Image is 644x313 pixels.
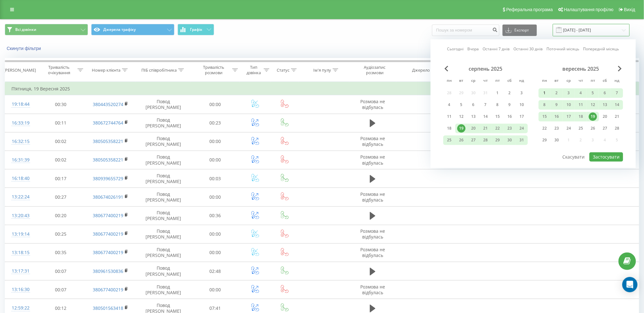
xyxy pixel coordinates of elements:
[551,124,563,133] div: вт 23 вер 2025 р.
[540,124,549,132] div: 22
[197,65,231,75] div: Тривалість розмови
[93,175,123,181] a: 380939655729
[589,101,597,109] div: 12
[360,191,385,203] span: Розмова не відбулась
[36,262,85,281] td: 00:07
[455,124,467,133] div: вт 19 серп 2025 р.
[539,135,551,145] div: пн 29 вер 2025 р.
[15,27,36,32] span: Всі дзвінки
[445,136,453,144] div: 25
[481,124,490,132] div: 21
[551,100,563,110] div: вт 9 вер 2025 р.
[246,65,262,75] div: Тип дзвінка
[191,151,240,169] td: 00:00
[412,68,430,73] div: Джерело
[611,112,623,121] div: нд 21 вер 2025 р.
[552,136,561,144] div: 30
[551,112,563,121] div: вт 16 вер 2025 р.
[611,124,623,133] div: нд 28 вер 2025 р.
[469,101,478,109] div: 6
[136,225,191,243] td: Повод [PERSON_NAME]
[479,135,491,145] div: чт 28 серп 2025 р.
[503,25,537,36] button: Експорт
[589,152,623,161] button: Застосувати
[11,210,30,222] div: 13:20:43
[444,76,454,86] abbr: понеділок
[469,124,478,132] div: 20
[565,89,573,97] div: 3
[565,124,573,132] div: 24
[444,66,448,71] span: Previous Month
[575,88,587,98] div: чт 4 вер 2025 р.
[445,112,453,121] div: 11
[445,124,453,132] div: 18
[483,46,510,52] a: Останні 7 днів
[191,281,240,299] td: 00:00
[559,152,588,161] button: Скасувати
[11,154,30,166] div: 16:31:39
[191,225,240,243] td: 00:00
[136,262,191,281] td: Повод [PERSON_NAME]
[491,124,504,133] div: пт 22 серп 2025 р.
[277,68,289,73] div: Статус
[11,135,30,148] div: 16:32:15
[11,98,30,110] div: 19:18:44
[93,138,123,144] a: 380505358221
[505,112,514,121] div: 16
[355,65,395,75] div: Аудіозапис розмови
[36,243,85,262] td: 00:35
[565,101,573,109] div: 10
[612,76,622,86] abbr: неділя
[613,101,621,109] div: 14
[467,100,479,110] div: ср 6 серп 2025 р.
[93,268,123,274] a: 380961530836
[624,7,635,12] span: Вихід
[360,98,385,110] span: Розмова не відбулась
[587,124,599,133] div: пт 26 вер 2025 р.
[92,68,120,73] div: Номер клієнта
[36,225,85,243] td: 00:25
[443,135,455,145] div: пн 25 серп 2025 р.
[518,101,526,109] div: 10
[481,101,490,109] div: 7
[11,283,30,296] div: 13:16:30
[479,100,491,110] div: чт 7 серп 2025 р.
[36,114,85,132] td: 00:11
[443,66,528,72] div: серпень 2025
[577,101,585,109] div: 11
[36,281,85,299] td: 00:07
[481,112,490,121] div: 14
[504,112,516,121] div: сб 16 серп 2025 р.
[481,76,490,86] abbr: четвер
[467,124,479,133] div: ср 20 серп 2025 р.
[552,89,561,97] div: 2
[467,112,479,121] div: ср 13 серп 2025 р.
[432,25,499,36] input: Пошук за номером
[91,24,174,35] button: Джерела трафіку
[479,124,491,133] div: чт 21 серп 2025 р.
[455,135,467,145] div: вт 26 серп 2025 р.
[491,88,504,98] div: пт 1 серп 2025 р.
[36,95,85,114] td: 00:30
[443,112,455,121] div: пн 11 серп 2025 р.
[445,101,453,109] div: 4
[360,228,385,240] span: Розмова не відбулась
[36,206,85,225] td: 00:20
[552,112,561,121] div: 16
[11,228,30,240] div: 13:19:14
[504,88,516,98] div: сб 2 серп 2025 р.
[36,151,85,169] td: 00:02
[563,88,575,98] div: ср 3 вер 2025 р.
[517,76,526,86] abbr: неділя
[191,169,240,188] td: 00:03
[443,100,455,110] div: пн 4 серп 2025 р.
[360,135,385,147] span: Розмова не відбулась
[516,112,528,121] div: нд 17 серп 2025 р.
[505,76,514,86] abbr: субота
[93,249,123,255] a: 380677400219
[191,206,240,225] td: 00:36
[136,188,191,206] td: Повод [PERSON_NAME]
[493,136,502,144] div: 29
[93,231,123,237] a: 380677400219
[575,112,587,121] div: чт 18 вер 2025 р.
